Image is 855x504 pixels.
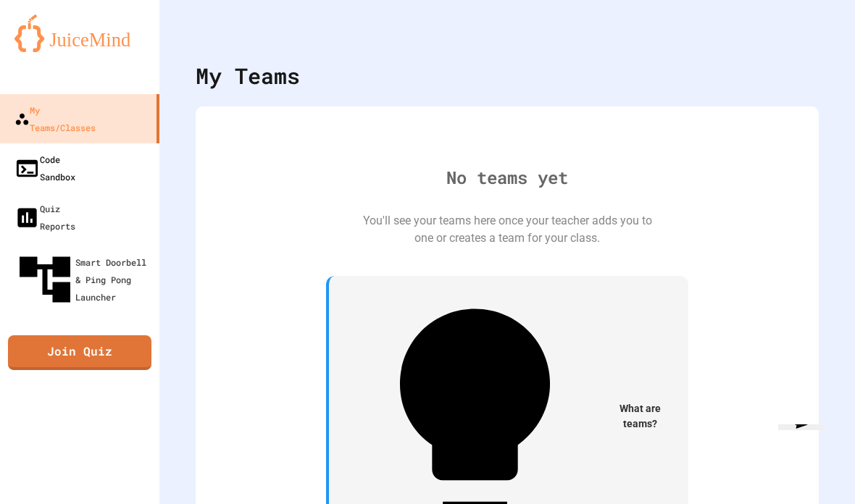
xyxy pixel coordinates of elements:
img: logo-orange.svg [14,14,145,52]
div: Code Sandbox [14,151,75,185]
div: My Teams/Classes [14,101,96,136]
div: You'll see your teams here once your teacher adds you to one or creates a team for your class. [362,212,652,247]
div: Smart Doorbell & Ping Pong Launcher [14,249,154,310]
div: No teams yet [446,164,568,190]
div: My Teams [196,59,300,92]
iframe: chat widget [772,424,843,492]
div: Quiz Reports [14,200,75,235]
a: Join Quiz [8,335,151,370]
span: What are teams? [609,401,671,432]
